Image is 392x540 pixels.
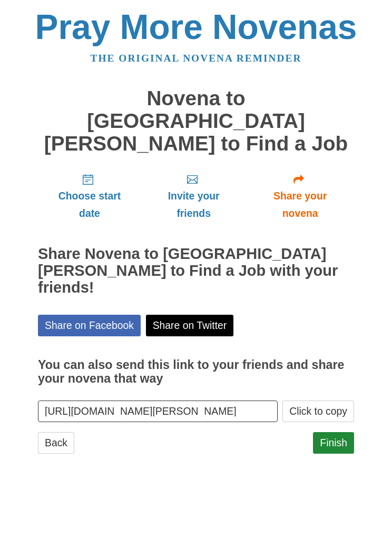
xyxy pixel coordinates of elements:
button: Click to copy [282,401,354,422]
a: Back [38,432,74,454]
a: Share on Facebook [38,315,141,336]
h1: Novena to [GEOGRAPHIC_DATA][PERSON_NAME] to Find a Job [38,87,354,155]
a: Finish [313,432,354,454]
h2: Share Novena to [GEOGRAPHIC_DATA][PERSON_NAME] to Find a Job with your friends! [38,246,354,296]
a: Invite your friends [141,165,246,228]
a: Share on Twitter [146,315,234,336]
span: Choose start date [48,187,131,222]
a: Pray More Novenas [35,7,357,46]
span: Invite your friends [152,187,236,222]
span: Share your novena [257,187,344,222]
h3: You can also send this link to your friends and share your novena that way [38,358,354,385]
a: The original novena reminder [91,53,302,64]
a: Share your novena [246,165,354,228]
a: Choose start date [38,165,141,228]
